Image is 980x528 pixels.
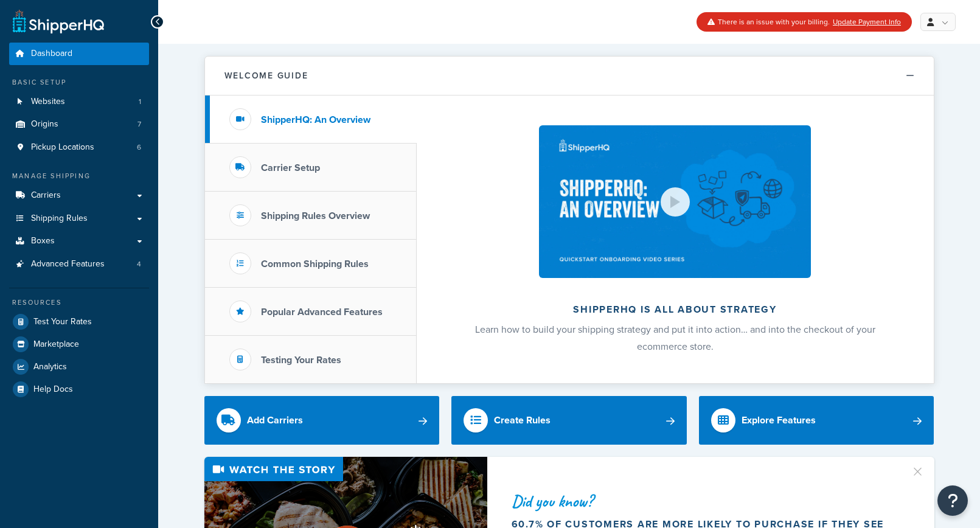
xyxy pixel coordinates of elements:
[699,396,934,445] a: Explore Features
[9,43,149,65] a: Dashboard
[451,396,687,445] a: Create Rules
[31,119,58,130] span: Origins
[9,184,149,207] a: Carriers
[31,214,88,224] span: Shipping Rules
[33,339,79,350] span: Marketplace
[204,396,440,445] a: Add Carriers
[475,322,875,353] span: Learn how to build your shipping strategy and put it into action… and into the checkout of your e...
[31,236,55,246] span: Boxes
[494,412,551,429] div: Create Rules
[9,113,149,136] li: Origins
[261,355,341,366] h3: Testing Your Rates
[718,16,830,27] span: There is an issue with your billing.
[9,171,149,181] div: Manage Shipping
[137,119,141,130] span: 7
[539,125,810,278] img: ShipperHQ is all about strategy
[742,412,816,429] div: Explore Features
[9,207,149,230] a: Shipping Rules
[33,384,73,395] span: Help Docs
[9,230,149,252] a: Boxes
[9,297,149,308] div: Resources
[205,57,934,96] button: Welcome Guide
[9,378,149,400] a: Help Docs
[449,304,902,315] h2: ShipperHQ is all about strategy
[9,356,149,378] a: Analytics
[33,317,92,327] span: Test Your Rates
[9,91,149,113] a: Websites1
[9,136,149,159] a: Pickup Locations6
[9,136,149,159] li: Pickup Locations
[137,259,141,269] span: 4
[512,493,896,510] div: Did you know?
[31,190,61,201] span: Carriers
[261,114,370,125] h3: ShipperHQ: An Overview
[9,253,149,276] li: Advanced Features
[261,162,320,173] h3: Carrier Setup
[33,362,67,372] span: Analytics
[224,71,308,80] h2: Welcome Guide
[9,113,149,136] a: Origins7
[31,49,72,59] span: Dashboard
[137,142,141,153] span: 6
[31,142,94,153] span: Pickup Locations
[31,259,105,269] span: Advanced Features
[9,91,149,113] li: Websites
[139,97,141,107] span: 1
[9,253,149,276] a: Advanced Features4
[261,210,370,221] h3: Shipping Rules Overview
[261,307,383,318] h3: Popular Advanced Features
[261,259,369,269] h3: Common Shipping Rules
[9,77,149,88] div: Basic Setup
[833,16,901,27] a: Update Payment Info
[31,97,65,107] span: Websites
[9,333,149,355] a: Marketplace
[247,412,303,429] div: Add Carriers
[9,311,149,333] a: Test Your Rates
[937,485,968,516] button: Open Resource Center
